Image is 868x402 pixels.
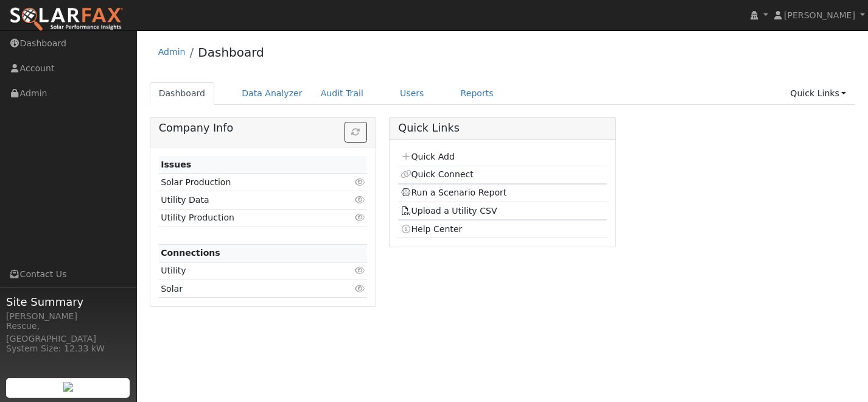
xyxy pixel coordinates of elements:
[159,191,334,209] td: Utility Data
[6,342,130,355] div: System Size: 12.33 kW
[401,188,507,197] a: Run a Scenario Report
[159,209,334,227] td: Utility Production
[63,382,73,392] img: retrieve
[159,280,334,298] td: Solar
[312,82,373,105] a: Audit Trail
[354,284,365,293] i: Click to view
[159,262,334,280] td: Utility
[161,160,191,169] strong: Issues
[159,174,334,191] td: Solar Production
[161,248,220,258] strong: Connections
[198,45,264,60] a: Dashboard
[401,152,455,161] a: Quick Add
[784,10,855,20] span: [PERSON_NAME]
[354,178,365,186] i: Click to view
[159,122,367,135] h5: Company Info
[354,266,365,275] i: Click to view
[158,47,186,57] a: Admin
[401,169,474,179] a: Quick Connect
[452,82,503,105] a: Reports
[401,206,497,216] a: Upload a Utility CSV
[401,224,463,234] a: Help Center
[391,82,433,105] a: Users
[9,7,124,32] img: SolarFax
[150,82,215,105] a: Dashboard
[6,310,130,323] div: [PERSON_NAME]
[781,82,855,105] a: Quick Links
[398,122,606,135] h5: Quick Links
[233,82,312,105] a: Data Analyzer
[354,196,365,204] i: Click to view
[354,213,365,222] i: Click to view
[6,294,130,310] span: Site Summary
[6,320,130,345] div: Rescue, [GEOGRAPHIC_DATA]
